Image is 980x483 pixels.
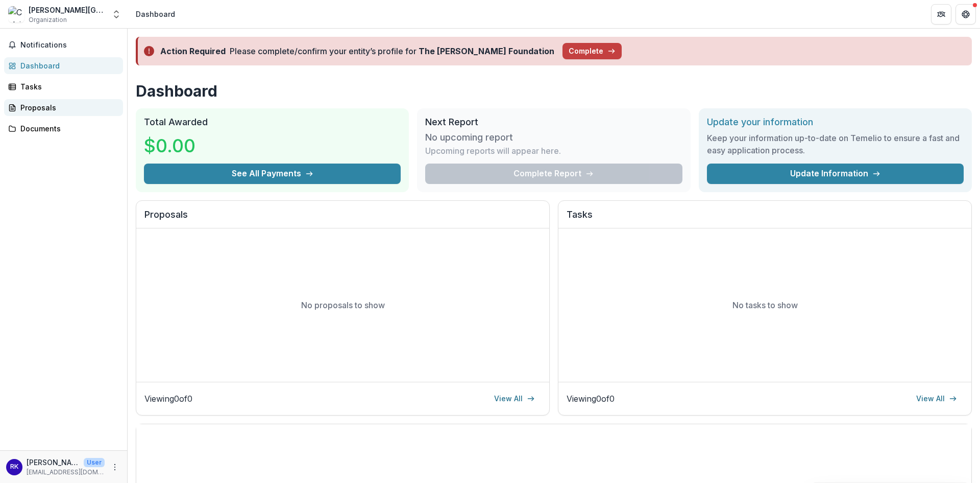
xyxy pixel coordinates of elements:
[136,9,175,19] div: Dashboard
[955,4,976,25] button: Get Help
[29,5,105,15] div: [PERSON_NAME][GEOGRAPHIC_DATA]
[84,458,105,467] p: User
[425,145,561,157] p: Upcoming reports will appear here.
[136,82,972,100] h1: Dashboard
[488,390,541,407] a: View All
[562,43,622,59] button: Complete
[230,45,554,57] div: Please complete/confirm your entity’s profile for
[4,37,123,53] button: Notifications
[910,390,963,407] a: View All
[4,99,123,116] a: Proposals
[8,6,24,22] img: Calvin Theological Seminary
[425,117,682,128] h2: Next Report
[160,45,226,57] div: Action Required
[419,46,554,56] strong: The [PERSON_NAME] Foundation
[20,123,115,134] div: Documents
[707,164,964,184] a: Update Information
[20,41,119,50] span: Notifications
[4,120,123,137] a: Documents
[29,15,67,25] span: Organization
[425,132,513,143] h3: No upcoming report
[931,4,951,25] button: Partners
[27,468,105,477] p: [EMAIL_ADDRESS][DOMAIN_NAME]
[301,299,385,311] p: No proposals to show
[144,393,192,405] p: Viewing 0 of 0
[567,209,963,228] h2: Tasks
[732,299,798,311] p: No tasks to show
[27,457,80,468] p: [PERSON_NAME]
[4,57,123,74] a: Dashboard
[20,81,115,92] div: Tasks
[109,4,124,25] button: Open entity switcher
[144,209,541,228] h2: Proposals
[707,132,964,156] h3: Keep your information up-to-date on Temelio to ensure a fast and easy application process.
[4,78,123,95] a: Tasks
[10,464,18,470] div: Robert Knoor
[20,60,115,71] div: Dashboard
[20,102,115,113] div: Proposals
[132,7,179,21] nav: breadcrumb
[567,393,615,405] p: Viewing 0 of 0
[707,117,964,128] h2: Update your information
[144,117,401,128] h2: Total Awarded
[144,164,401,184] button: See All Payments
[109,461,121,473] button: More
[144,132,220,159] h3: $0.00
